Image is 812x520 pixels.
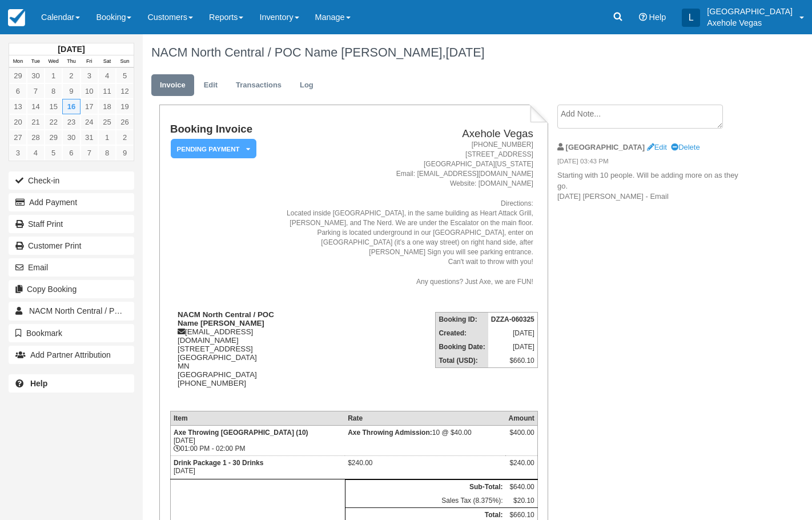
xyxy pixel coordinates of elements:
p: Starting with 10 people. Will be adding more on as they go. [DATE] [PERSON_NAME] - Email [557,170,743,202]
a: 3 [9,145,27,161]
a: 16 [62,99,80,114]
a: 29 [9,68,27,83]
a: 19 [116,99,134,114]
td: [DATE] 01:00 PM - 02:00 PM [170,426,345,456]
a: 22 [45,114,62,130]
td: [DATE] [488,326,538,340]
strong: Drink Package 1 - 30 Drinks [174,459,263,467]
a: 6 [9,83,27,99]
a: 12 [116,83,134,99]
td: Sales Tax (8.375%): [345,494,505,508]
a: 30 [27,68,45,83]
th: Sun [116,55,134,68]
a: 6 [62,145,80,161]
a: 2 [62,68,80,83]
a: 4 [98,68,116,83]
a: 1 [45,68,62,83]
a: 1 [98,130,116,145]
a: Edit [195,74,226,97]
h1: NACM North Central / POC Name [PERSON_NAME], [151,46,743,59]
a: NACM North Central / POC Name [PERSON_NAME] [9,302,134,320]
th: Wed [45,55,62,68]
p: [GEOGRAPHIC_DATA] [707,6,793,17]
button: Add Payment [9,193,134,211]
a: Customer Print [9,237,134,255]
a: Transactions [227,74,290,97]
a: Help [9,374,134,393]
strong: Axe Throwing [GEOGRAPHIC_DATA] (10) [174,429,308,437]
strong: NACM North Central / POC Name [PERSON_NAME] [178,310,274,327]
div: $240.00 [508,459,534,476]
th: Created: [436,326,488,340]
a: 9 [62,83,80,99]
th: Sub-Total: [345,480,505,494]
a: 30 [62,130,80,145]
td: [DATE] [170,456,345,479]
a: 8 [45,83,62,99]
div: L [682,9,700,27]
th: Tue [27,55,45,68]
a: 9 [116,145,134,161]
button: Add Partner Attribution [9,346,134,364]
a: 31 [81,130,98,145]
em: Pending Payment [171,139,256,159]
th: Item [170,411,345,426]
a: 3 [81,68,98,83]
a: 5 [45,145,62,161]
a: 15 [45,99,62,114]
a: 27 [9,130,27,145]
button: Bookmark [9,324,134,342]
strong: Axe Throwing Admission [348,429,432,437]
th: Mon [9,55,27,68]
a: 18 [98,99,116,114]
a: 23 [62,114,80,130]
button: Email [9,258,134,277]
span: [DATE] [446,45,485,59]
a: 11 [98,83,116,99]
strong: [DATE] [58,45,85,54]
strong: DZZA-060325 [491,315,534,323]
h1: Booking Invoice [170,123,278,135]
button: Check-in [9,171,134,190]
span: Help [649,13,666,22]
a: 4 [27,145,45,161]
a: Log [291,74,322,97]
th: Fri [81,55,98,68]
strong: [GEOGRAPHIC_DATA] [566,143,645,151]
th: Booking ID: [436,312,488,326]
em: [DATE] 03:43 PM [557,157,743,169]
h2: Axehole Vegas [283,128,533,140]
span: NACM North Central / POC Name [PERSON_NAME] [29,306,218,315]
a: 26 [116,114,134,130]
td: $240.00 [345,456,505,479]
button: Copy Booking [9,280,134,298]
td: 10 @ $40.00 [345,426,505,456]
a: 24 [81,114,98,130]
th: Thu [62,55,80,68]
td: $660.10 [488,354,538,368]
th: Total (USD): [436,354,488,368]
a: 25 [98,114,116,130]
a: 13 [9,99,27,114]
a: Invoice [151,74,194,97]
a: 2 [116,130,134,145]
a: Edit [647,143,667,151]
b: Help [30,379,47,388]
a: 29 [45,130,62,145]
p: Axehole Vegas [707,17,793,29]
a: 17 [81,99,98,114]
a: 28 [27,130,45,145]
a: 7 [81,145,98,161]
a: 10 [81,83,98,99]
a: 14 [27,99,45,114]
th: Amount [505,411,537,426]
a: Staff Print [9,215,134,233]
a: 5 [116,68,134,83]
td: $640.00 [505,480,537,494]
a: Delete [671,143,700,151]
div: [EMAIL_ADDRESS][DOMAIN_NAME] [STREET_ADDRESS] [GEOGRAPHIC_DATA] MN [GEOGRAPHIC_DATA] [PHONE_NUMBER] [170,310,278,402]
th: Sat [98,55,116,68]
th: Booking Date: [436,340,488,354]
a: Pending Payment [170,138,252,159]
a: 8 [98,145,116,161]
